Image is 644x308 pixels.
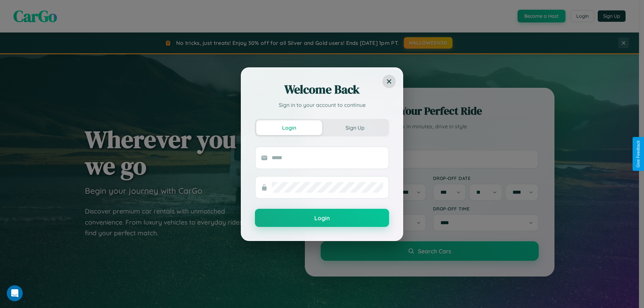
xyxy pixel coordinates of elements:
[255,101,389,109] p: Sign in to your account to continue
[255,81,389,98] h2: Welcome Back
[636,140,641,168] div: Give Feedback
[7,285,23,301] iframe: Intercom live chat
[255,209,389,227] button: Login
[322,120,388,135] button: Sign Up
[256,120,322,135] button: Login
